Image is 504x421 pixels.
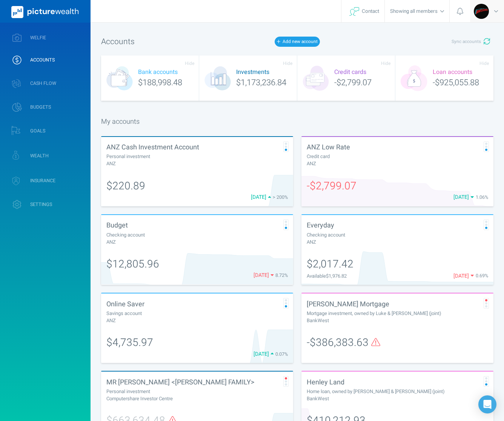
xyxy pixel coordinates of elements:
div: ANZ [307,238,488,246]
span: Checking account [307,231,345,238]
span: Savings account [106,310,142,317]
span: Mortgage investment, owned by Luke & [PERSON_NAME] (joint) [307,310,441,317]
span: [DATE] [453,194,476,201]
span: [DATE] [453,273,476,280]
span: CASH FLOW [30,80,56,86]
span: [PERSON_NAME] Mortgage [307,299,389,309]
span: [DATE] [254,272,276,279]
span: Home loan, owned by [PERSON_NAME] & [PERSON_NAME] (joint) [307,388,445,395]
span: -$2,799.07 [307,178,356,194]
span: Budget [106,220,128,230]
span: ANZ Cash Investment Account [106,142,199,152]
span: MR [PERSON_NAME] <[PERSON_NAME] FAMILY> [106,377,255,387]
span: [DATE] [254,351,276,358]
span: Sync accounts [452,38,481,45]
div: BankWest [307,395,488,402]
div: Open Intercom Messenger [478,395,496,413]
span: 0.69% [476,273,488,279]
span: Henley Land [307,377,344,387]
div: BankWest [307,317,488,324]
h1: Accounts [101,36,232,48]
span: WELFIE [30,35,46,41]
span: Personal investment [106,388,150,395]
div: ANZ [106,317,288,324]
span: 1.06% [476,194,488,200]
span: Checking account [106,231,145,238]
span: WEALTH [30,153,49,159]
div: ANZ [106,160,288,167]
span: My accounts [101,117,140,127]
span: $4,735.97 [106,335,153,350]
span: Available $1,976.82 [307,272,347,280]
span: BUDGETS [30,104,51,110]
span: GOALS [30,128,45,134]
span: -$386,383.63 [307,335,369,350]
div: ANZ [106,238,288,246]
span: 0.07% [275,351,288,357]
span: Personal investment [106,153,150,160]
span: ANZ Low Rate [307,142,350,152]
span: > 200% [273,194,288,200]
span: $12,805.96 [106,257,159,272]
span: SETTINGS [30,201,52,207]
span: $2,017.42 [307,257,353,272]
span: INSURANCE [30,178,55,184]
img: Luke Taylor [474,4,489,19]
span: $220.89 [106,178,145,194]
span: ACCOUNTS [30,57,55,63]
span: Online Saver [106,299,144,309]
div: Computershare Investor Centre [106,395,288,402]
span: Everyday [307,220,334,230]
div: ANZ [307,160,488,167]
button: Add new account [275,37,320,46]
span: 8.72% [275,272,288,278]
img: PictureWealth [11,6,78,18]
button: Sync accounts [448,35,493,48]
span: Credit card [307,153,330,160]
img: svg+xml;base64,PHN2ZyB4bWxucz0iaHR0cDovL3d3dy53My5vcmcvMjAwMC9zdmciIHdpZHRoPSIyNyIgaGVpZ2h0PSIyNC... [349,7,359,16]
span: [DATE] [251,194,273,201]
